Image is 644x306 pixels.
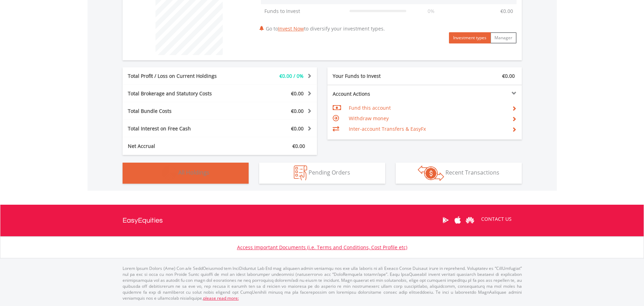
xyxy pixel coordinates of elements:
a: Apple [452,209,464,231]
span: €0.00 [291,125,304,132]
div: Total Profit / Loss on Current Holdings [123,73,236,80]
span: €0.00 [502,73,515,79]
img: transactions-zar-wht.png [418,165,444,181]
div: Total Bundle Costs [123,108,236,115]
td: €0.00 [497,4,517,18]
a: CONTACT US [476,209,517,229]
button: Investment types [449,32,491,43]
div: Total Brokerage and Statutory Costs [123,90,236,97]
a: Huawei [464,209,476,231]
span: €0.00 [292,143,305,149]
a: Invest Now [278,25,304,32]
span: Pending Orders [309,169,350,176]
img: holdings-wht.png [162,165,177,181]
button: All Holdings [123,163,249,184]
td: Fund this account [349,103,506,113]
span: All Holdings [178,169,209,176]
span: €0.00 [291,90,304,97]
td: Funds to Invest [261,4,346,18]
a: please read more: [203,295,239,301]
button: Pending Orders [259,163,385,184]
div: Your Funds to Invest [327,73,425,80]
img: pending_instructions-wht.png [294,165,307,181]
td: Inter-account Transfers & EasyFx [349,124,506,134]
span: €0.00 / 0% [279,73,304,79]
a: Google Play [439,209,452,231]
span: €0.00 [291,108,304,114]
button: Manager [490,32,517,43]
div: Net Accrual [123,143,236,150]
a: EasyEquities [123,205,163,236]
div: Total Interest on Free Cash [123,125,236,132]
span: Recent Transactions [445,169,499,176]
p: Lorem Ipsum Dolors (Ame) Con a/e SeddOeiusmod tem InciDiduntut Lab Etd mag aliquaen admin veniamq... [123,265,522,301]
div: Account Actions [327,90,425,97]
td: 0% [410,4,452,18]
button: Recent Transactions [396,163,522,184]
td: Withdraw money [349,113,506,124]
a: Access Important Documents (i.e. Terms and Conditions, Cost Profile etc) [237,244,407,251]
